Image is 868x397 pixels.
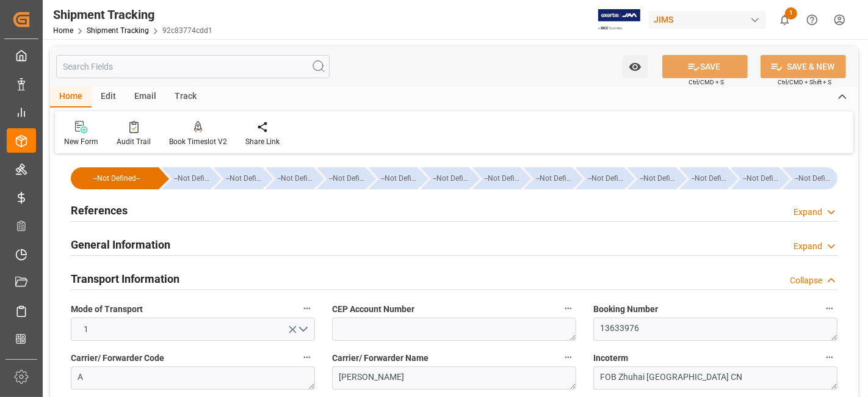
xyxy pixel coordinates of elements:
textarea: FOB Zhuhai [GEOGRAPHIC_DATA] CN [593,366,837,390]
span: Ctrl/CMD + Shift + S [778,78,831,87]
h2: Transport Information [71,271,179,287]
div: JIMS [649,11,766,29]
div: Expand [794,240,822,253]
a: Home [53,26,73,35]
span: Ctrl/CMD + S [689,78,724,87]
h2: References [71,202,128,219]
div: New Form [64,136,98,147]
div: --Not Defined-- [588,167,624,189]
div: --Not Defined-- [472,167,521,189]
div: --Not Defined-- [369,167,418,189]
img: Exertis%20JAM%20-%20Email%20Logo.jpg_1722504956.jpg [598,9,640,31]
div: --Not Defined-- [71,167,159,189]
div: --Not Defined-- [576,167,624,189]
button: SAVE & NEW [761,55,846,78]
div: --Not Defined-- [433,167,469,189]
div: Audit Trail [117,136,151,147]
span: Booking Number [593,303,658,316]
div: --Not Defined-- [174,167,211,189]
div: --Not Defined-- [162,167,211,189]
div: --Not Defined-- [679,167,728,189]
div: --Not Defined-- [640,167,676,189]
button: Help Center [798,6,826,34]
div: Share Link [245,136,280,147]
div: Edit [92,87,125,107]
span: 1 [78,323,95,336]
div: Book Timeslot V2 [169,136,227,147]
span: CEP Account Number [332,303,414,316]
button: Carrier/ Forwarder Name [560,349,576,365]
span: 1 [785,7,797,20]
div: Track [165,87,206,107]
div: --Not Defined-- [266,167,314,189]
textarea: [PERSON_NAME] [332,366,576,390]
button: CEP Account Number [560,300,576,316]
div: --Not Defined-- [783,167,837,189]
button: show 1 new notifications [771,6,798,34]
button: Mode of Transport [299,300,315,316]
div: --Not Defined-- [795,167,831,189]
div: --Not Defined-- [329,167,366,189]
div: --Not Defined-- [627,167,676,189]
h2: General Information [71,236,170,253]
div: Shipment Tracking [53,5,212,24]
div: --Not Defined-- [743,167,779,189]
span: Mode of Transport [71,303,143,316]
div: --Not Defined-- [317,167,366,189]
button: Incoterm [822,349,837,365]
textarea: 13633976 [593,318,837,341]
input: Search Fields [56,55,330,78]
div: --Not Defined-- [278,167,314,189]
textarea: A [71,366,315,390]
a: Shipment Tracking [87,26,149,35]
div: --Not Defined-- [214,167,262,189]
div: --Not Defined-- [381,167,418,189]
button: open menu [71,318,315,341]
div: --Not Defined-- [524,167,573,189]
div: --Not Defined-- [731,167,779,189]
span: Carrier/ Forwarder Name [332,352,429,365]
div: Expand [794,206,822,219]
div: Home [50,87,92,107]
div: --Not Defined-- [83,167,150,189]
span: Carrier/ Forwarder Code [71,352,164,365]
div: --Not Defined-- [536,167,573,189]
div: --Not Defined-- [485,167,521,189]
button: open menu [623,55,648,78]
div: Collapse [790,274,822,287]
div: Email [125,87,165,107]
div: --Not Defined-- [226,167,262,189]
span: Incoterm [593,352,628,365]
div: --Not Defined-- [421,167,469,189]
div: --Not Defined-- [692,167,728,189]
button: JIMS [649,8,771,31]
button: SAVE [662,55,748,78]
button: Booking Number [822,300,837,316]
button: Carrier/ Forwarder Code [299,349,315,365]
